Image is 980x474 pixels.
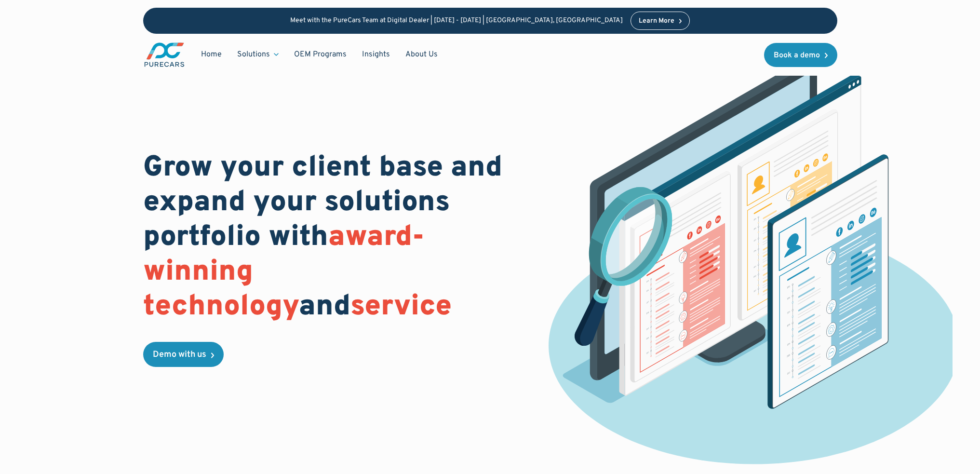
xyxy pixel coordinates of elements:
[639,18,674,25] div: Learn More
[143,342,224,367] a: Demo with us
[290,17,623,25] p: Meet with the PureCars Team at Digital Dealer | [DATE] - [DATE] | [GEOGRAPHIC_DATA], [GEOGRAPHIC_...
[143,219,425,325] span: award-winning technology
[764,43,837,67] a: Book a demo
[398,45,445,64] a: About Us
[354,45,398,64] a: Insights
[549,54,953,464] img: customer profiles dashboard
[286,45,354,64] a: OEM Programs
[631,12,690,30] a: Learn More
[153,351,206,359] div: Demo with us
[350,289,452,325] span: service
[143,151,518,325] h1: Grow your client base and expand your solutions portfolio with and
[193,45,229,64] a: Home
[143,41,186,68] a: main
[143,41,186,68] img: purecars logo
[237,49,270,60] div: Solutions
[229,45,286,64] div: Solutions
[774,52,820,59] div: Book a demo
